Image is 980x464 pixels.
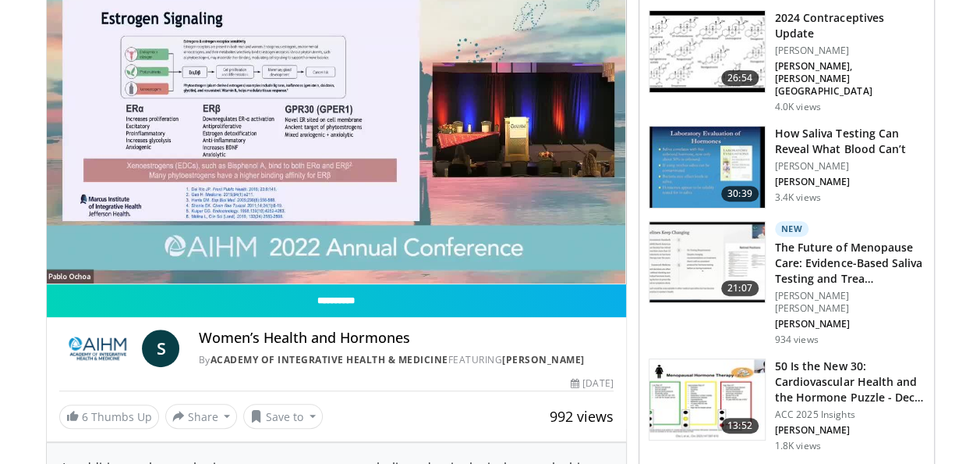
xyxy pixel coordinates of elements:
a: 13:52 50 Is the New 30: Cardiovascular Health and the Hormone Puzzle - Dec… ACC 2025 Insights [PE... [649,359,925,452]
p: [PERSON_NAME] [775,318,925,330]
p: [PERSON_NAME] [775,45,925,57]
img: 9de4b1b8-bdfa-4d03-8ca5-60c37705ef28.150x105_q85_crop-smart_upscale.jpg [649,11,765,92]
p: 1.8K views [775,440,821,452]
p: [PERSON_NAME] [775,424,925,437]
a: [PERSON_NAME] [502,353,585,366]
p: 934 views [775,334,819,346]
button: Share [165,404,238,429]
img: Academy of Integrative Health & Medicine [59,330,136,367]
p: ACC 2025 Insights [775,409,925,421]
p: [PERSON_NAME] [775,160,925,173]
a: 26:54 2024 Contraceptives Update [PERSON_NAME] [PERSON_NAME], [PERSON_NAME][GEOGRAPHIC_DATA] 4.0K... [649,10,925,113]
h3: 2024 Contraceptives Update [775,10,925,41]
span: 26:54 [721,70,759,86]
img: ab4fe1c7-4cdb-455e-b709-97a1c4066611.150x105_q85_crop-smart_upscale.jpg [649,222,765,303]
p: [PERSON_NAME] [775,176,925,188]
p: [PERSON_NAME], [PERSON_NAME][GEOGRAPHIC_DATA] [775,60,925,98]
h4: Women’s Health and Hormones [198,330,613,347]
p: 3.4K views [775,191,821,204]
a: 21:07 New The Future of Menopause Care: Evidence-Based Saliva Testing and Trea… [PERSON_NAME] [PE... [649,221,925,346]
span: 6 [82,409,88,424]
span: 992 views [550,407,614,426]
img: 63accea6-b0e0-4c2a-943b-dbf2e08e0487.150x105_q85_crop-smart_upscale.jpg [649,127,765,208]
a: S [142,330,179,367]
p: [PERSON_NAME] [PERSON_NAME] [775,290,925,315]
a: Academy of Integrative Health & Medicine [210,353,448,366]
div: [DATE] [571,377,613,391]
button: Save to [243,404,323,429]
span: 21:07 [721,280,759,296]
p: 4.0K views [775,101,821,113]
span: 30:39 [721,186,759,202]
a: 30:39 How Saliva Testing Can Reveal What Blood Can’t [PERSON_NAME] [PERSON_NAME] 3.4K views [649,126,925,209]
p: New [775,221,809,237]
span: 13:52 [721,418,759,434]
h3: The Future of Menopause Care: Evidence-Based Saliva Testing and Trea… [775,240,925,287]
h3: How Saliva Testing Can Reveal What Blood Can’t [775,126,925,157]
a: 6 Thumbs Up [59,405,159,429]
img: 5e781168-c25d-4add-ad1d-ca06bec65eae.150x105_q85_crop-smart_upscale.jpg [649,359,765,441]
div: By FEATURING [198,353,613,367]
h3: 50 Is the New 30: Cardiovascular Health and the Hormone Puzzle - Dec… [775,359,925,405]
